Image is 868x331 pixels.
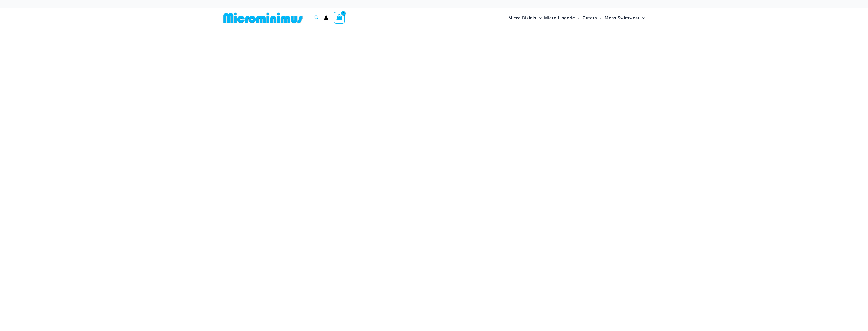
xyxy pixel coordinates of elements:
[544,11,575,24] span: Micro Lingerie
[314,15,319,21] a: Search icon link
[605,11,640,24] span: Mens Swimwear
[334,12,345,24] a: View Shopping Cart, empty
[575,11,580,24] span: Menu Toggle
[324,15,328,20] a: Account icon link
[543,10,581,26] a: Micro LingerieMenu ToggleMenu Toggle
[581,10,603,26] a: OutersMenu ToggleMenu Toggle
[506,9,647,26] nav: Site Navigation
[597,11,602,24] span: Menu Toggle
[603,10,646,26] a: Mens SwimwearMenu ToggleMenu Toggle
[537,11,542,24] span: Menu Toggle
[221,12,305,24] img: MM SHOP LOGO FLAT
[583,11,597,24] span: Outers
[507,10,543,26] a: Micro BikinisMenu ToggleMenu Toggle
[640,11,645,24] span: Menu Toggle
[508,11,537,24] span: Micro Bikinis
